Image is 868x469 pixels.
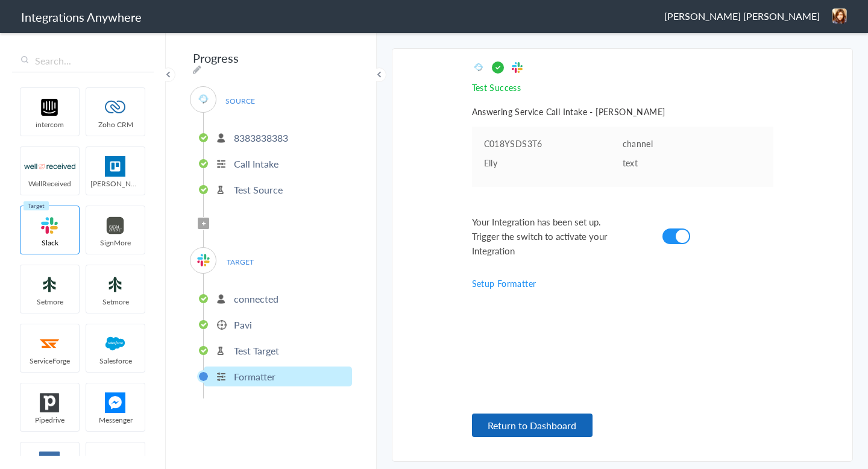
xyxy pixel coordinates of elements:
img: trello.png [90,156,141,177]
p: connected [234,292,278,306]
p: Test Success [472,81,773,93]
img: slack-logo.svg [24,215,75,236]
img: 20210121-153752.jpg [832,8,847,24]
span: Pipedrive [20,415,79,425]
p: channel [623,137,761,150]
img: Answering_service.png [196,92,211,107]
img: intercom-logo.svg [24,97,75,118]
button: Return to Dashboard [472,414,593,437]
span: WellReceived [20,178,79,189]
img: signmore-logo.png [90,215,141,236]
span: Setmore [20,297,79,307]
img: slack-logo.svg [196,253,211,268]
p: Formatter [234,370,275,383]
span: SOURCE [217,93,263,109]
img: setmoreNew.jpg [24,274,75,295]
img: zoho-logo.svg [90,97,141,118]
span: [PERSON_NAME] [PERSON_NAME] [664,9,820,23]
span: [PERSON_NAME] [86,178,145,189]
span: Slack [20,238,79,248]
img: serviceforge-icon.png [24,333,75,354]
img: setmoreNew.jpg [90,274,141,295]
img: FBM.png [90,392,141,413]
span: Salesforce [86,356,145,366]
span: SignMore [86,238,145,248]
p: 8383838383 [234,131,288,145]
span: Messenger [86,415,145,425]
img: source [472,61,485,74]
h5: Answering Service Call Intake - [PERSON_NAME] [472,105,773,118]
img: wr-logo.svg [24,156,75,177]
pre: Elly [484,157,623,169]
span: Your Integration has been set up. Trigger the switch to activate your Integration [472,215,629,258]
a: Setup Formatter [472,277,536,289]
span: ServiceForge [20,356,79,366]
span: Setmore [86,297,145,307]
p: Test Source [234,183,283,197]
p: text [623,157,761,169]
img: pipedrive.png [24,392,75,413]
img: target [511,61,524,74]
input: Search... [12,49,154,72]
h1: Integrations Anywhere [21,8,142,25]
p: Pavi [234,318,252,332]
p: Call Intake [234,157,278,171]
img: salesforce-logo.svg [90,333,141,354]
p: Test Target [234,344,279,357]
span: Zoho CRM [86,119,145,130]
span: intercom [20,119,79,130]
span: TARGET [217,254,263,270]
pre: C018YSDS3T6 [484,137,623,150]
